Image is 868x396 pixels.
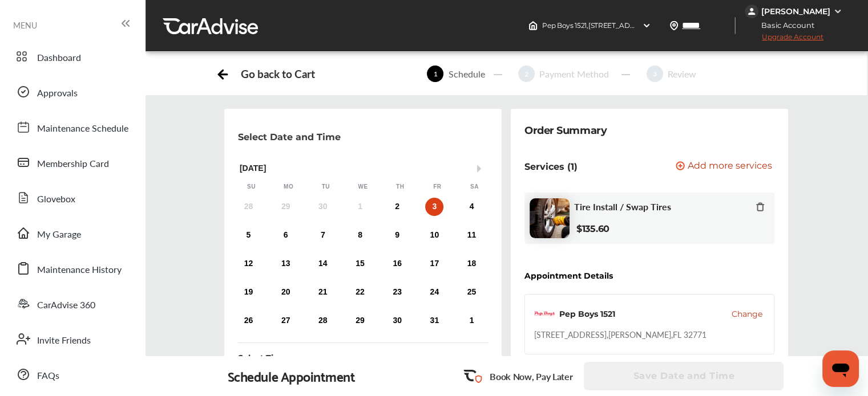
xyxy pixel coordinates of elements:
[576,223,609,234] b: $135.60
[277,198,295,216] div: Not available Monday, September 29th, 2025
[10,148,134,177] a: Membership Card
[528,21,538,30] img: header-home-logo.8d720a4f.svg
[10,183,134,213] a: Glovebox
[351,312,369,330] div: Choose Wednesday, October 29th, 2025
[477,165,485,173] button: Next Month
[239,312,257,330] div: Choose Sunday, October 26th, 2025
[647,66,663,82] span: 3
[37,263,122,277] span: Maintenance History
[314,226,332,244] div: Choose Tuesday, October 7th, 2025
[394,183,406,191] div: Th
[37,157,109,172] span: Membership Card
[37,227,81,242] span: My Garage
[534,304,555,324] img: logo-pepboys.png
[518,66,535,82] span: 2
[745,5,758,18] img: jVpblrzwTbfkPYzPPzSLxeg0AAAAASUVORK5CYII=
[745,32,823,47] span: Upgrade Account
[320,183,332,191] div: Tu
[761,6,830,17] div: [PERSON_NAME]
[669,21,679,30] img: location_vector.a44bc228.svg
[37,121,128,136] span: Maintenance Schedule
[388,255,406,273] div: Choose Thursday, October 16th, 2025
[233,164,493,173] div: [DATE]
[351,226,369,244] div: Choose Wednesday, October 8th, 2025
[388,283,406,301] div: Choose Thursday, October 23rd, 2025
[314,312,332,330] div: Choose Tuesday, October 28th, 2025
[230,195,490,332] div: month 2025-10
[524,271,613,280] div: Appointment Details
[443,67,489,80] div: Schedule
[427,66,443,82] span: 1
[10,77,134,107] a: Approvals
[425,226,443,244] div: Choose Friday, October 10th, 2025
[239,198,257,216] div: Not available Sunday, September 28th, 2025
[388,226,406,244] div: Choose Thursday, October 9th, 2025
[388,198,406,216] div: Choose Thursday, October 2nd, 2025
[239,226,257,244] div: Choose Sunday, October 5th, 2025
[37,192,75,207] span: Glovebox
[10,112,134,142] a: Maintenance Schedule
[283,183,294,191] div: Mo
[351,255,369,273] div: Choose Wednesday, October 15th, 2025
[822,350,859,387] iframe: Button to launch messaging window
[245,183,257,191] div: Su
[10,218,134,248] a: My Garage
[425,283,443,301] div: Choose Friday, October 24th, 2025
[239,283,257,301] div: Choose Sunday, October 19th, 2025
[37,369,59,383] span: FAQs
[574,201,671,212] span: Tire Install / Swap Tires
[734,17,736,34] img: header-divider.bc55588e.svg
[228,368,356,384] div: Schedule Appointment
[388,312,406,330] div: Choose Thursday, October 30th, 2025
[425,198,443,216] div: Choose Friday, October 3rd, 2025
[277,283,295,301] div: Choose Monday, October 20th, 2025
[314,283,332,301] div: Choose Tuesday, October 21st, 2025
[676,161,772,172] button: Add more services
[833,7,842,16] img: WGsFRI8htEPBVLJbROoPRyZpYNWhNONpIPPETTm6eUC0GeLEiAAAAAElFTkSuQmCC
[314,255,332,273] div: Choose Tuesday, October 14th, 2025
[469,183,480,191] div: Sa
[239,255,257,273] div: Choose Sunday, October 12th, 2025
[559,308,615,320] div: Pep Boys 1521
[535,67,613,80] div: Payment Method
[238,132,341,142] p: Select Date and Time
[10,42,134,71] a: Dashboard
[530,198,570,238] img: tire-install-swap-tires-thumb.jpg
[357,183,369,191] div: We
[37,51,81,66] span: Dashboard
[462,226,481,244] div: Choose Saturday, October 11th, 2025
[277,226,295,244] div: Choose Monday, October 6th, 2025
[425,312,443,330] div: Choose Friday, October 31st, 2025
[534,329,706,340] div: [STREET_ADDRESS] , [PERSON_NAME] , FL 32771
[746,19,823,31] span: Basic Account
[10,289,134,319] a: CarAdvise 360
[10,324,134,354] a: Invite Friends
[314,198,332,216] div: Not available Tuesday, September 30th, 2025
[732,308,762,320] button: Change
[37,298,95,313] span: CarAdvise 360
[676,161,774,172] a: Add more services
[431,183,443,191] div: Fr
[542,21,742,30] span: Pep Boys 1521 , [STREET_ADDRESS] [PERSON_NAME] , FL 32771
[642,21,651,30] img: header-down-arrow.9dd2ce7d.svg
[462,198,481,216] div: Choose Saturday, October 4th, 2025
[277,312,295,330] div: Choose Monday, October 27th, 2025
[663,67,701,80] div: Review
[37,86,78,101] span: Approvals
[425,255,443,273] div: Choose Friday, October 17th, 2025
[241,67,314,80] div: Go back to Cart
[351,283,369,301] div: Choose Wednesday, October 22nd, 2025
[238,352,287,364] div: Select Time
[462,255,481,273] div: Choose Saturday, October 18th, 2025
[490,370,572,383] p: Book Now, Pay Later
[524,161,578,172] p: Services (1)
[37,333,91,348] span: Invite Friends
[277,255,295,273] div: Choose Monday, October 13th, 2025
[688,161,772,172] span: Add more services
[462,283,481,301] div: Choose Saturday, October 25th, 2025
[462,312,481,330] div: Choose Saturday, November 1st, 2025
[10,360,134,389] a: FAQs
[351,198,369,216] div: Not available Wednesday, October 1st, 2025
[13,21,37,30] span: MENU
